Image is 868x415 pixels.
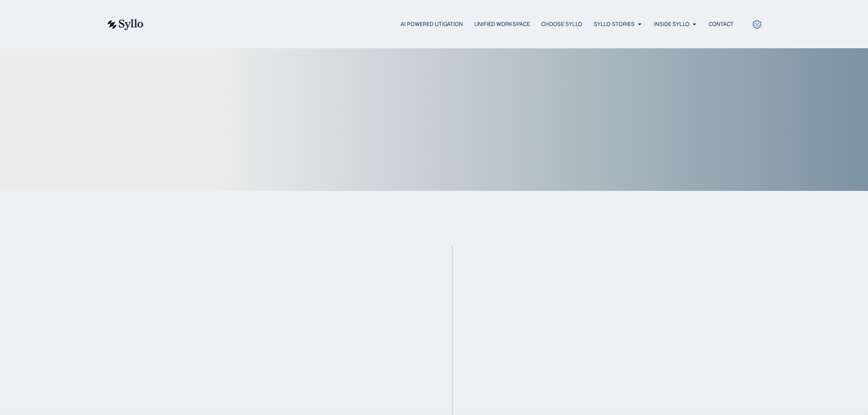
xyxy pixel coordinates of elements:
[709,20,734,28] a: Contact
[162,20,734,29] div: Menu Toggle
[654,20,689,28] a: Inside Syllo
[474,20,530,28] a: Unified Workspace
[541,20,582,28] a: Choose Syllo
[106,19,144,30] img: syllo
[594,20,635,28] a: Syllo Stories
[162,20,734,29] nav: Menu
[401,20,463,28] a: AI Powered Litigation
